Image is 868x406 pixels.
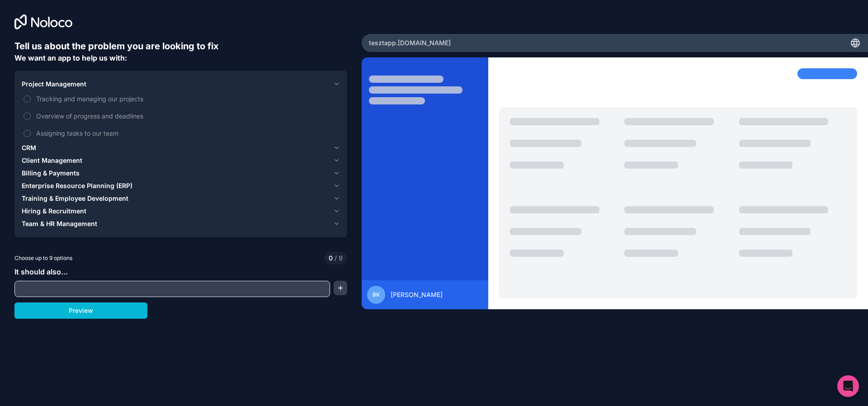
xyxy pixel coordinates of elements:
span: Team & HR Management [22,219,97,228]
span: Billing & Payments [22,169,80,178]
button: Enterprise Resource Planning (ERP) [22,179,340,192]
span: 9 [333,254,343,263]
div: Open Intercom Messenger [837,375,859,397]
span: [PERSON_NAME] [391,290,443,299]
span: / [335,254,337,262]
button: Hiring & Recruitment [22,205,340,217]
span: We want an app to help us with: [14,53,127,62]
span: Overview of progress and deadlines [36,111,338,121]
span: Client Management [22,156,82,165]
span: Training & Employee Development [22,194,128,203]
span: 0 [329,254,333,263]
button: Overview of progress and deadlines [24,113,31,120]
button: Training & Employee Development [22,192,340,205]
button: Client Management [22,154,340,167]
div: Project Management [22,90,340,142]
button: Billing & Payments [22,167,340,179]
button: Preview [14,302,147,319]
span: Tracking and managing our projects [36,94,338,104]
button: Tracking and managing our projects [24,95,31,103]
span: Choose up to 9 options [14,254,72,262]
span: BK [373,291,380,298]
span: Project Management [22,80,86,89]
button: CRM [22,142,340,154]
span: Enterprise Resource Planning (ERP) [22,181,132,190]
button: Team & HR Management [22,217,340,230]
h6: Tell us about the problem you are looking to fix [14,40,347,52]
button: Project Management [22,78,340,90]
span: Hiring & Recruitment [22,207,86,216]
button: Assigning tasks to our team [24,130,31,137]
span: It should also... [14,267,68,276]
span: Assigning tasks to our team [36,128,338,138]
span: CRM [22,143,36,152]
span: tesztapp .[DOMAIN_NAME] [369,38,451,47]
